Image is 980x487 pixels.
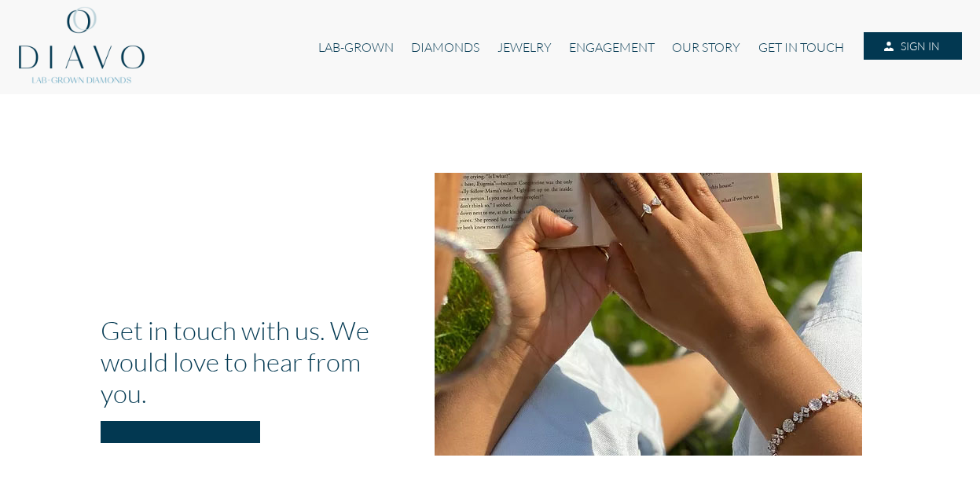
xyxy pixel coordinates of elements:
a: GET IN TOUCH [750,32,853,62]
a: LAB-GROWN [310,32,402,62]
a: ENGAGEMENT [560,32,663,62]
a: OUR STORY [663,32,749,62]
h1: Get in touch with us. We would love to hear from you. [101,314,411,408]
a: SIGN IN [864,32,961,60]
a: JEWELRY [488,32,560,62]
img: get-in-touch [435,173,862,456]
a: DIAMONDS [402,32,488,62]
